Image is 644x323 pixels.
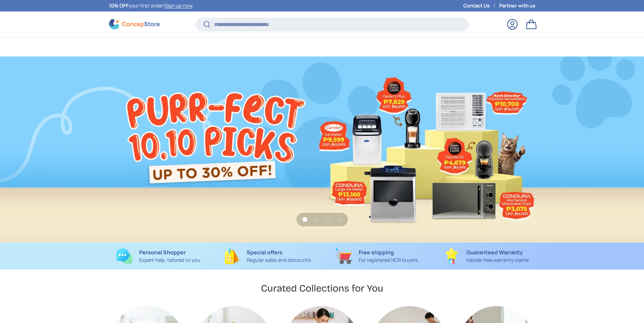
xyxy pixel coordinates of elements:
a: Partner with us [499,2,535,9]
p: Hassle-free warranty claims [466,256,529,264]
strong: 10% OFF [109,2,129,9]
a: Contact Us [463,2,499,9]
strong: Personal Shopper [139,249,186,256]
p: Regular sales and discounts [247,256,311,264]
a: Special offers Regular sales and discounts [218,248,317,264]
strong: Special offers [247,249,283,256]
a: Sign up now [164,2,192,9]
p: For registered NCR buyers [359,256,418,264]
p: your first order! . [109,2,194,9]
a: Guaranteed Warranty Hassle-free warranty claims [437,248,535,264]
h2: Curated Collections for You [261,282,383,295]
a: Personal Shopper Expert help, tailored to you [109,248,207,264]
strong: Guaranteed Warranty [466,249,523,256]
img: ConcepStore [109,19,160,29]
strong: Free shipping [359,249,394,256]
a: Free shipping For registered NCR buyers [328,248,426,264]
p: Expert help, tailored to you [139,256,200,264]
